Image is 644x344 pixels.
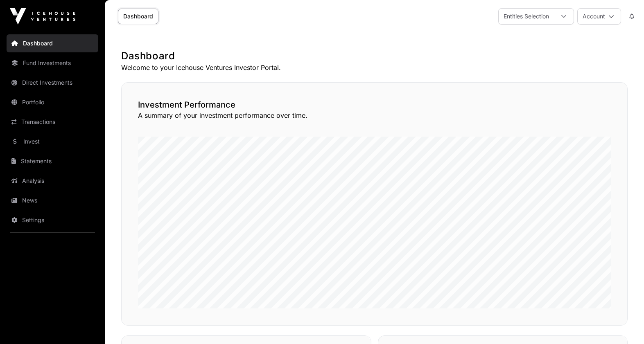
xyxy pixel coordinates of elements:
a: Dashboard [7,34,98,52]
img: Icehouse Ventures Logo [10,8,75,25]
h1: Dashboard [121,49,628,63]
p: Welcome to your Icehouse Ventures Investor Portal. [121,63,628,72]
a: Portfolio [7,93,98,111]
a: Invest [7,133,98,151]
button: Account [577,8,621,25]
a: Settings [7,211,98,229]
a: Transactions [7,113,98,131]
a: Analysis [7,172,98,190]
a: Direct Investments [7,74,98,92]
iframe: Chat Widget [603,305,644,344]
div: Entities Selection [499,9,554,24]
a: Dashboard [118,9,158,24]
a: News [7,191,98,209]
a: Statements [7,152,98,170]
p: A summary of your investment performance over time. [138,110,611,120]
h2: Investment Performance [138,99,611,110]
a: Fund Investments [7,54,98,72]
